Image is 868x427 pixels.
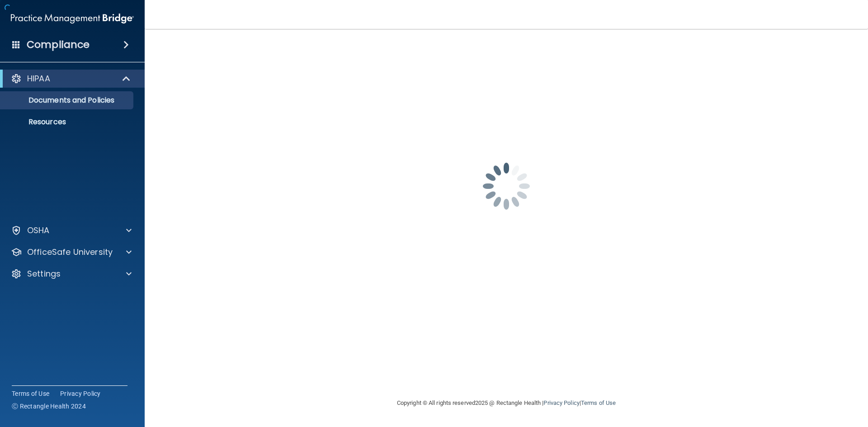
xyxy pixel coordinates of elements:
[27,225,50,236] p: OSHA
[60,389,101,398] a: Privacy Policy
[461,141,552,231] img: spinner.e123f6fc.gif
[27,38,90,51] h4: Compliance
[6,117,129,127] p: Resources
[27,268,61,279] p: Settings
[12,402,86,411] span: Ⓒ Rectangle Health 2024
[6,96,129,105] p: Documents and Policies
[341,389,671,418] div: Copyright © All rights reserved 2025 @ Rectangle Health | |
[11,73,131,84] a: HIPAA
[27,73,50,84] p: HIPAA
[543,399,579,406] a: Privacy Policy
[27,247,113,258] p: OfficeSafe University
[11,247,132,258] a: OfficeSafe University
[12,389,49,398] a: Terms of Use
[712,363,857,399] iframe: Drift Widget Chat Controller
[11,9,134,28] img: PMB logo
[581,399,616,406] a: Terms of Use
[11,268,132,279] a: Settings
[11,225,132,236] a: OSHA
